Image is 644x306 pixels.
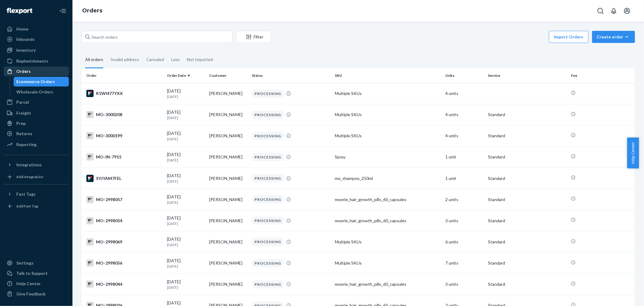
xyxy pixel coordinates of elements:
img: Flexport logo [7,8,32,14]
div: MO-2998069 [86,238,162,246]
a: Settings [4,258,69,268]
div: [DATE] [167,151,205,163]
input: Search orders [82,31,232,43]
td: 7 units [443,252,486,274]
td: 6 units [443,231,486,252]
div: All orders [85,52,103,68]
div: Add Fast Tag [16,203,38,209]
th: Units [443,68,486,83]
div: MO-2998044 [86,281,162,288]
div: Replenishments [16,58,48,64]
a: Help Center [4,279,69,288]
button: Integrations [4,160,69,170]
div: Home [16,26,28,32]
td: 1 unit [443,146,486,168]
div: PROCESSING [252,259,284,267]
div: moerie_hair_growth_pills_60_capsules [335,197,441,203]
button: Open account menu [621,5,633,17]
button: Open Search Box [594,5,607,17]
p: Standard [488,154,566,160]
div: MO-2998057 [86,196,162,203]
div: [DATE] [167,130,205,142]
p: Standard [488,260,566,266]
div: PROCESSING [252,280,284,288]
div: [DATE] [167,109,205,120]
td: [PERSON_NAME] [207,210,249,231]
p: [DATE] [167,285,205,290]
button: Open notifications [608,5,620,17]
td: [PERSON_NAME] [207,104,249,125]
th: Order Date [165,68,207,83]
div: [DATE] [167,194,205,205]
p: [DATE] [167,221,205,226]
p: [DATE] [167,264,205,269]
div: Give Feedback [16,291,46,297]
div: [DATE] [167,236,205,247]
div: Spray [335,154,441,160]
button: Help Center [627,138,639,168]
td: 3 units [443,274,486,295]
p: [DATE] [167,200,205,205]
div: Inbounds [16,36,35,42]
div: [DATE] [167,258,205,269]
div: [DATE] [167,88,205,99]
p: Standard [488,197,566,203]
p: [DATE] [167,136,205,142]
div: Freight [16,110,31,116]
div: Wholesale Orders [17,89,53,95]
td: [PERSON_NAME] [207,168,249,189]
td: [PERSON_NAME] [207,252,249,274]
div: [DATE] [167,279,205,290]
div: Canceled [146,52,164,67]
p: Standard [488,112,566,118]
div: Late [171,52,180,67]
a: Add Fast Tag [4,201,69,211]
div: PROCESSING [252,238,284,246]
div: mo_shampoo_250ml [335,175,441,181]
a: Add Integration [4,172,69,182]
div: [DATE] [167,215,205,226]
div: Talk to Support [16,270,48,276]
div: Add Integration [16,174,43,179]
div: MO-2998056 [86,259,162,267]
div: Inventory [16,47,36,53]
p: Standard [488,218,566,224]
ol: breadcrumbs [77,2,107,20]
div: R1WI477YXX [86,90,162,97]
td: 4 units [443,104,486,125]
td: [PERSON_NAME] [207,231,249,252]
div: Help Center [16,281,41,287]
td: Multiple SKUs [332,83,443,104]
div: SYJYAM7FEL [86,175,162,182]
div: Filter [236,34,271,40]
a: Ecommerce Orders [14,77,69,86]
div: Customer [209,73,247,78]
div: moerie_hair_growth_pills_60_capsules [335,281,441,287]
th: Service [485,68,569,83]
p: Standard [488,281,566,287]
div: moerie_hair_growth_pills_60_capsules [335,218,441,224]
button: Give Feedback [4,289,69,299]
a: Freight [4,108,69,118]
div: MO-3000199 [86,132,162,139]
p: [DATE] [167,179,205,184]
a: Parcel [4,97,69,107]
p: [DATE] [167,242,205,247]
td: 1 unit [443,168,486,189]
td: [PERSON_NAME] [207,189,249,210]
td: [PERSON_NAME] [207,146,249,168]
div: PROCESSING [252,216,284,225]
a: Inventory [4,45,69,55]
div: Reporting [16,142,37,148]
a: Prep [4,119,69,128]
td: [PERSON_NAME] [207,274,249,295]
button: Import Orders [549,31,588,43]
div: Orders [16,68,31,74]
div: Not Imported [187,52,213,67]
div: PROCESSING [252,153,284,161]
div: PROCESSING [252,195,284,203]
div: Create order [597,34,630,40]
td: Multiple SKUs [332,231,443,252]
div: Settings [16,260,34,266]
